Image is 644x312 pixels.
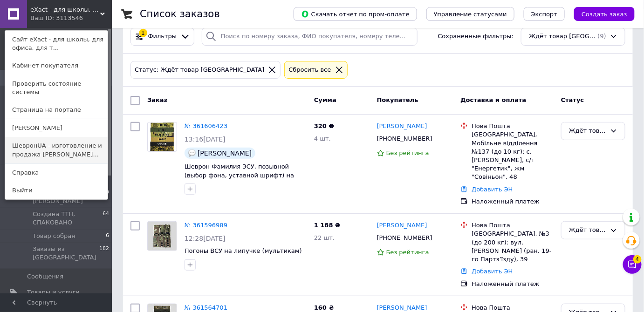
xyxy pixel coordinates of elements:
div: Наложенный платеж [472,280,554,288]
div: Нова Пошта [472,304,554,312]
a: [PERSON_NAME] [377,221,427,230]
span: Сообщения [27,272,63,281]
span: Товар собран [33,232,75,240]
a: Проверить состояние системы [5,75,108,101]
a: Создать заказ [565,10,635,17]
span: [PHONE_NUMBER] [377,234,432,241]
span: [PHONE_NUMBER] [377,135,432,142]
input: Поиск по номеру заказа, ФИО покупателя, номеру телефона, Email, номеру накладной [202,27,418,46]
span: Доставка и оплата [460,96,526,103]
span: Фильтры [148,32,177,41]
span: 4 [633,255,642,263]
span: Заказы из [GEOGRAPHIC_DATA] [33,245,99,262]
button: Создать заказ [574,7,635,21]
span: eXact - для школы, для офиса, для творчества [30,6,100,14]
span: Сумма [314,96,336,103]
div: Нова Пошта [472,221,554,230]
span: 64 [103,210,109,227]
a: Кабинет покупателя [5,57,108,75]
span: Без рейтинга [386,249,429,256]
span: 4 шт. [314,135,331,142]
span: 12:28[DATE] [185,235,226,242]
div: Нова Пошта [472,122,554,130]
span: 13:16[DATE] [185,136,226,143]
span: [PERSON_NAME] [198,149,252,157]
span: 1 188 ₴ [314,222,340,229]
div: Сбросить все [287,65,333,75]
span: Без рейтинга [386,149,429,156]
span: 160 ₴ [314,304,334,311]
button: Скачать отчет по пром-оплате [294,7,417,21]
span: Товары и услуги [27,288,80,297]
div: [GEOGRAPHIC_DATA], №3 (до 200 кг): вул. [PERSON_NAME] (ран. 19-го Партз’їзду), 39 [472,230,554,264]
div: [GEOGRAPHIC_DATA], Мобільне відділення №137 (до 10 кг): с. [PERSON_NAME], с/т "Енергетик", жм "Со... [472,130,554,181]
span: Экспорт [531,11,557,18]
span: Скачать отчет по пром-оплате [301,10,410,18]
a: Страница на портале [5,101,108,119]
img: :speech_balloon: [188,149,196,157]
a: № 361596989 [185,222,227,229]
span: Управление статусами [434,11,507,18]
button: Управление статусами [426,7,514,21]
h1: Список заказов [140,8,220,20]
span: Ждёт товар [GEOGRAPHIC_DATA] [529,32,596,41]
a: Выйти [5,182,108,199]
span: (9) [598,33,606,40]
a: Шеврон Фамилия ЗСУ, позывной (выбор фона, уставной шрифт) на липучке [185,163,294,187]
a: Добавить ЭН [472,268,513,275]
img: Фото товару [148,122,177,151]
span: 320 ₴ [314,122,334,129]
a: Добавить ЭН [472,186,513,193]
span: Сохраненные фильтры: [438,32,514,41]
a: ШевронUA - изготовление и продажа [PERSON_NAME]... [5,137,108,163]
div: Ваш ID: 3113546 [30,14,69,22]
div: Статус: Ждёт товар [GEOGRAPHIC_DATA] [133,65,266,75]
a: № 361606423 [185,122,227,129]
span: Создать заказ [582,11,627,18]
div: Наложенный платеж [472,197,554,206]
span: Покупатель [377,96,418,103]
span: Статус [561,96,584,103]
a: Справка [5,164,108,182]
a: Фото товару [147,221,177,251]
span: 6 [106,232,109,240]
button: Экспорт [524,7,565,21]
a: № 361564701 [185,304,227,311]
span: 22 шт. [314,234,335,241]
a: Погоны ВСУ на липучке (мультикам) [185,247,302,254]
a: [PERSON_NAME] [377,122,427,131]
img: Фото товару [148,222,177,251]
span: Создана ТТН, СПАКОВАНО [33,210,103,227]
div: Ждёт товар Одесса [569,225,606,235]
button: Чат с покупателем4 [623,255,642,274]
a: Фото товару [147,122,177,152]
a: Сайт eXact - для школы, для офиса, для т... [5,31,108,57]
div: 1 [139,29,147,37]
span: Заказ [147,96,167,103]
span: 182 [99,245,109,262]
a: [PERSON_NAME] [5,119,108,137]
div: Ждёт товар Одесса [569,126,606,136]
